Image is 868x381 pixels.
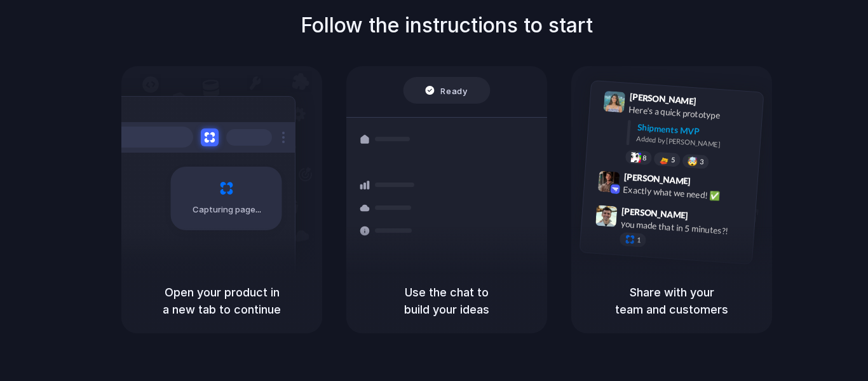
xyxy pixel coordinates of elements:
span: Ready [441,84,468,97]
span: 9:42 AM [695,176,721,191]
h1: Follow the instructions to start [301,10,593,41]
span: Capturing page [193,204,263,216]
div: Shipments MVP [637,120,754,141]
span: 9:41 AM [700,95,726,111]
div: Exactly what we need! ✅ [623,183,750,204]
div: you made that in 5 minutes?! [620,217,747,239]
span: [PERSON_NAME] [621,204,689,222]
span: 1 [637,236,641,243]
span: 5 [671,156,675,163]
span: 9:47 AM [692,210,718,225]
h5: Open your product in a new tab to continue [137,284,307,318]
div: 🤯 [688,156,698,166]
h5: Use the chat to build your ideas [362,284,532,318]
span: [PERSON_NAME] [629,90,696,108]
span: [PERSON_NAME] [623,169,691,188]
div: Added by [PERSON_NAME] [636,133,753,151]
span: 3 [700,158,704,165]
span: 8 [642,154,647,161]
h5: Share with your team and customers [587,284,757,318]
div: Here's a quick prototype [628,102,756,124]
